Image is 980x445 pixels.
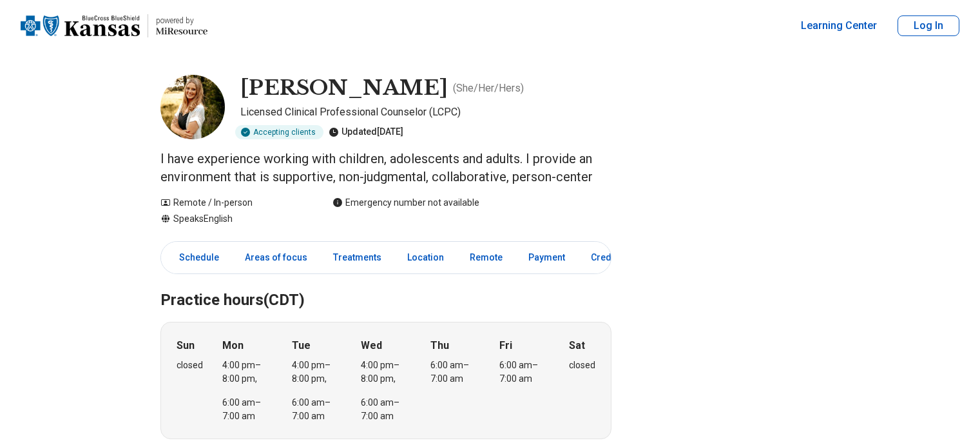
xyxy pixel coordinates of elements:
a: Home page [21,5,207,46]
strong: Fri [499,338,512,353]
p: powered by [156,15,207,26]
p: ( She/Her/Hers ) [453,81,524,96]
div: closed [177,359,203,372]
a: Treatments [325,244,389,271]
div: 6:00 am – 7:00 am [292,396,341,423]
strong: Sat [569,338,585,353]
a: Learning Center [801,18,877,34]
h1: [PERSON_NAME] [240,75,448,102]
div: 6:00 am – 7:00 am [361,396,410,423]
div: 4:00 pm – 8:00 pm , [361,359,410,386]
div: Accepting clients [235,125,323,139]
a: Payment [521,244,573,271]
a: Remote [462,244,510,271]
img: Elizabeth Van Vleck, Licensed Clinical Professional Counselor (LCPC) [160,75,225,139]
p: I have experience working with children, adolescents and adults. I provide an environment that is... [160,150,611,186]
a: Schedule [164,244,227,271]
strong: Wed [361,338,382,353]
div: Remote / In-person [160,196,307,210]
div: closed [569,359,595,372]
div: 6:00 am – 7:00 am [430,359,480,386]
strong: Thu [430,338,449,353]
div: 4:00 pm – 8:00 pm , [292,359,341,386]
div: Speaks English [160,212,307,226]
strong: Mon [222,338,244,353]
div: Updated [DATE] [329,125,403,139]
a: Areas of focus [237,244,315,271]
div: 4:00 pm – 8:00 pm , [222,359,272,386]
div: Emergency number not available [332,196,479,210]
div: 6:00 am – 7:00 am [222,396,272,423]
div: When does the program meet? [160,322,611,439]
strong: Tue [292,338,311,353]
p: Licensed Clinical Professional Counselor (LCPC) [240,104,611,120]
div: 6:00 am – 7:00 am [499,359,549,386]
a: Location [399,244,452,271]
strong: Sun [177,338,195,353]
h2: Practice hours (CDT) [160,259,611,311]
a: Credentials [583,244,648,271]
button: Log In [898,15,959,36]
